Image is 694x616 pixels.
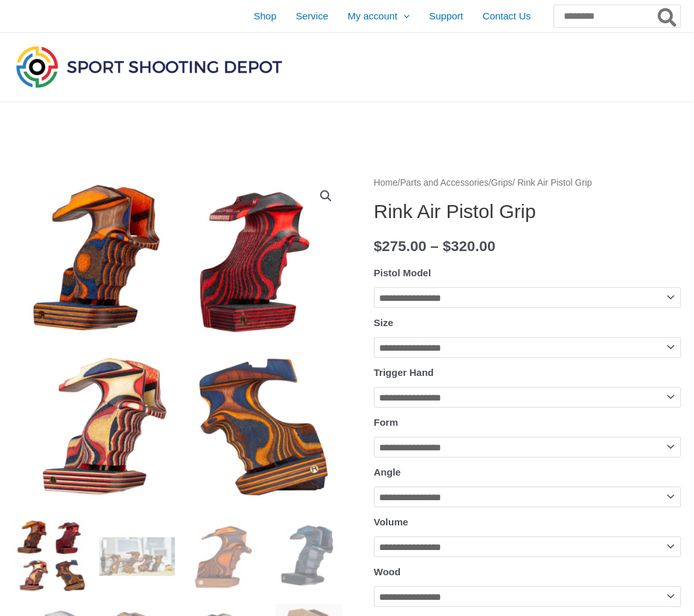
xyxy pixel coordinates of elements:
[443,238,495,254] bdi: 320.00
[374,200,681,223] h1: Rink Air Pistol Grip
[13,518,89,595] img: Rink Air Pistol Grip
[374,238,382,254] span: $
[271,518,347,595] img: Rink Air Pistol Grip - Image 4
[374,175,681,192] nav: Breadcrumb
[430,238,439,254] span: –
[374,516,408,527] label: Volume
[655,5,680,27] button: Search
[374,238,426,254] bdi: 275.00
[99,518,176,595] img: Rink Air Pistol Grip - Image 2
[374,467,401,478] label: Angle
[491,178,513,188] a: Grips
[374,566,400,577] label: Wood
[13,43,285,91] img: Sport Shooting Depot
[374,417,399,428] label: Form
[374,178,398,188] a: Home
[314,184,338,208] a: View full-screen image gallery
[443,238,451,254] span: $
[185,518,261,595] img: Rink Air Pistol Grip - Image 3
[374,317,393,328] label: Size
[374,367,434,378] label: Trigger Hand
[400,178,489,188] a: Parts and Accessories
[374,267,431,278] label: Pistol Model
